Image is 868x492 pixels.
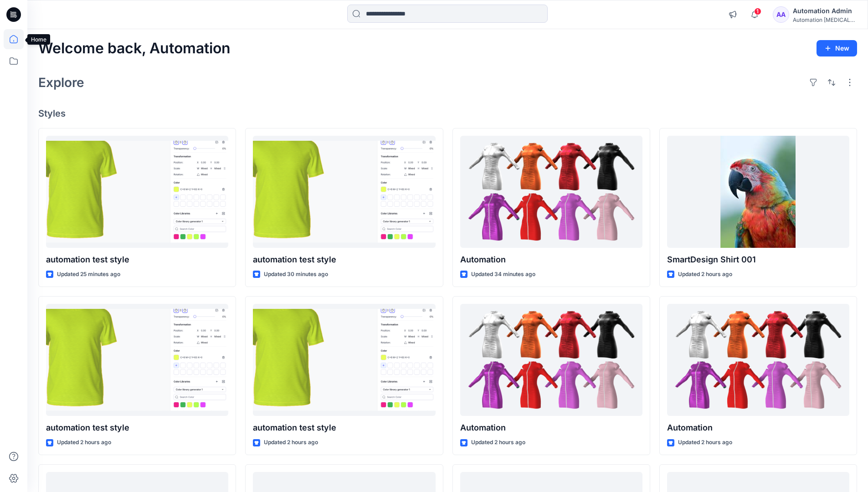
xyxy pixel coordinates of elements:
[46,304,228,416] a: automation test style
[773,6,789,23] div: AA
[678,438,732,447] p: Updated 2 hours ago
[57,270,120,279] p: Updated 25 minutes ago
[46,253,228,266] p: automation test style
[253,136,435,248] a: automation test style
[460,304,642,416] a: Automation
[253,304,435,416] a: automation test style
[38,40,231,57] h2: Welcome back, Automation
[253,253,435,266] p: automation test style
[460,421,642,434] p: Automation
[667,304,849,416] a: Automation
[46,136,228,248] a: automation test style
[667,136,849,248] a: SmartDesign Shirt 001
[460,253,642,266] p: Automation
[667,421,849,434] p: Automation
[38,75,84,90] h2: Explore
[46,421,228,434] p: automation test style
[667,253,849,266] p: SmartDesign Shirt 001
[471,270,535,279] p: Updated 34 minutes ago
[793,5,857,16] div: Automation Admin
[793,16,857,23] div: Automation [MEDICAL_DATA]...
[38,108,857,119] h4: Styles
[253,421,435,434] p: automation test style
[754,8,761,15] span: 1
[817,40,857,56] button: New
[460,136,642,248] a: Automation
[264,438,318,447] p: Updated 2 hours ago
[471,438,525,447] p: Updated 2 hours ago
[57,438,111,447] p: Updated 2 hours ago
[264,270,328,279] p: Updated 30 minutes ago
[678,270,732,279] p: Updated 2 hours ago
